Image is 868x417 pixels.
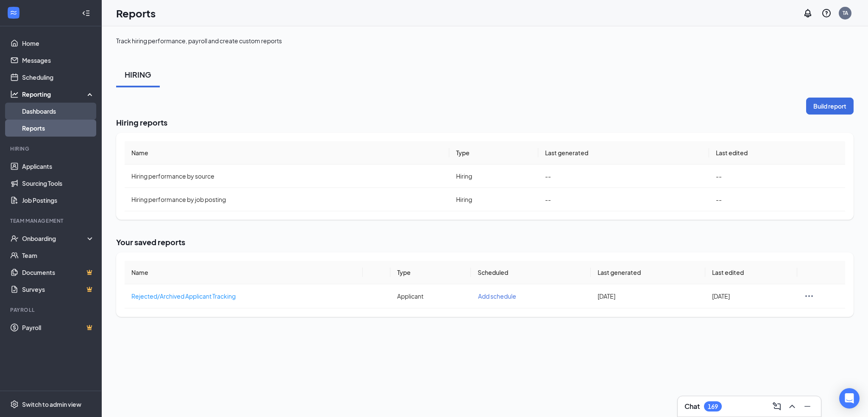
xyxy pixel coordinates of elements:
td: -- [538,165,709,188]
h2: Your saved reports [116,237,854,247]
a: Job Postings [22,192,95,209]
td: Hiring [449,165,538,188]
th: Name [125,261,363,284]
svg: Analysis [10,90,19,98]
h2: Hiring reports [116,117,854,128]
div: 169 [708,403,718,410]
td: -- [538,188,709,211]
a: Dashboards [22,103,95,120]
svg: Notifications [803,8,813,18]
svg: QuestionInfo [821,8,832,18]
div: Team Management [10,217,93,224]
button: ComposeMessage [770,400,784,413]
a: Home [22,35,95,52]
svg: ChevronUp [787,401,797,411]
td: [DATE] [705,284,797,308]
div: Payroll [10,306,93,313]
td: Applicant [390,284,471,308]
svg: WorkstreamLogo [9,8,18,17]
h3: Chat [684,402,700,411]
th: Last generated [591,261,706,284]
svg: UserCheck [10,234,19,243]
th: Scheduled [471,261,591,284]
svg: ComposeMessage [772,401,782,411]
button: Build report [806,98,854,115]
a: PayrollCrown [22,319,95,336]
a: SurveysCrown [22,281,95,298]
a: Reports [22,120,95,137]
button: Minimize [801,400,814,413]
a: Scheduling [22,69,95,86]
td: [DATE] [591,284,706,308]
td: -- [709,188,845,211]
th: Last generated [538,141,709,165]
div: Switch to admin view [22,400,81,409]
svg: Minimize [802,401,812,411]
th: Last edited [709,141,845,165]
th: Last edited [705,261,797,284]
td: -- [709,165,845,188]
button: ChevronUp [785,400,799,413]
a: DocumentsCrown [22,264,95,281]
a: Applicants [22,158,95,175]
div: Onboarding [22,234,87,243]
div: HIRING [125,69,151,80]
a: Rejected/Archived Applicant Tracking [131,291,280,301]
th: Type [390,261,471,284]
svg: Settings [10,400,19,409]
td: Hiring [449,188,538,211]
th: Name [125,141,449,165]
div: TA [843,9,848,17]
div: Open Intercom Messenger [839,388,860,409]
div: Reporting [22,90,95,98]
button: Add schedule [478,291,523,301]
svg: Collapse [82,9,90,17]
div: Hiring [10,145,93,152]
a: Sourcing Tools [22,175,95,192]
span: Hiring performance by source [131,172,214,180]
div: Track hiring performance, payroll and create custom reports [116,36,282,45]
th: Type [449,141,538,165]
a: Messages [22,52,95,69]
h1: Reports [116,6,156,20]
a: Team [22,247,95,264]
svg: Ellipses [804,291,814,301]
span: Rejected/Archived Applicant Tracking [131,292,236,300]
span: Hiring performance by job posting [131,196,226,203]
